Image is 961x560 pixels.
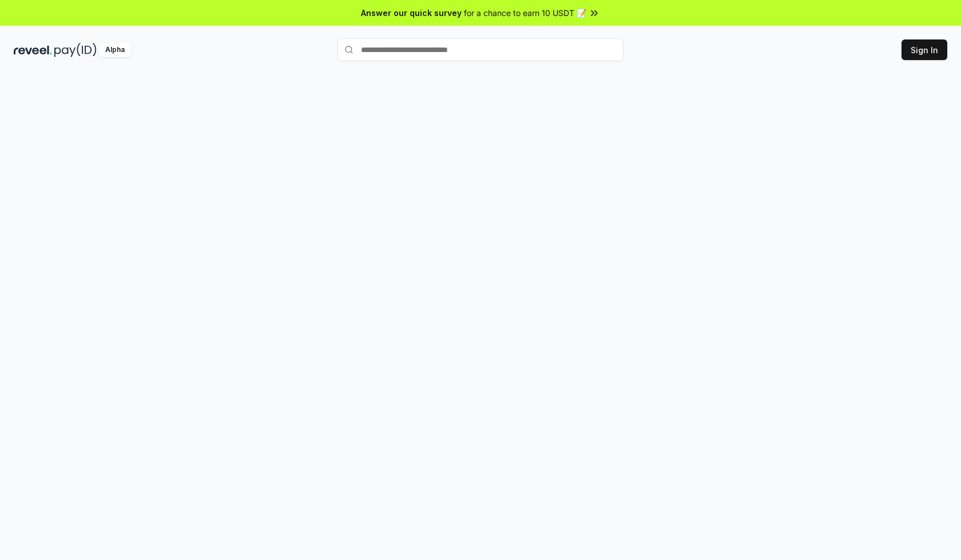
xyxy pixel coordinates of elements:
[361,7,462,19] span: Answer our quick survey
[464,7,586,19] span: for a chance to earn 10 USDT 📝
[99,43,131,57] div: Alpha
[54,43,97,57] img: pay_id
[14,43,52,57] img: reveel_dark
[902,39,947,60] button: Sign In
